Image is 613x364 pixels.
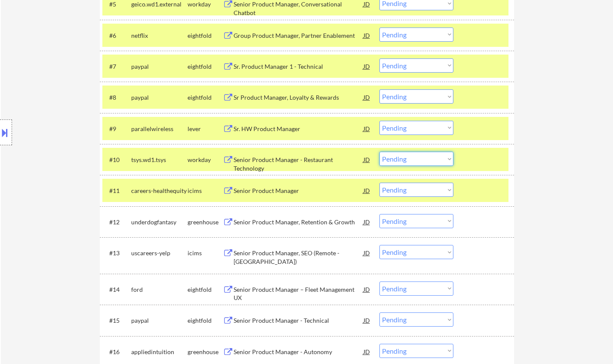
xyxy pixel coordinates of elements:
div: Senior Product Manager – Fleet Management UX [234,285,363,302]
div: JD [363,281,371,297]
div: Senior Product Manager - Autonomy [234,348,363,356]
div: icims [188,249,223,257]
div: uscareers-yelp [131,249,188,257]
div: JD [363,58,371,74]
div: JD [363,28,371,43]
div: netflix [131,31,188,40]
div: paypal [131,93,188,102]
div: ford [131,285,188,294]
div: Sr. Product Manager 1 - Technical [234,62,363,71]
div: underdogfantasy [131,218,188,226]
div: #12 [109,218,124,226]
div: JD [363,312,371,328]
div: JD [363,183,371,198]
div: eightfold [188,62,223,71]
div: icims [188,187,223,195]
div: eightfold [188,31,223,40]
div: paypal [131,316,188,325]
div: greenhouse [188,218,223,226]
div: JD [363,89,371,105]
div: JD [363,245,371,260]
div: #14 [109,285,124,294]
div: tsys.wd1.tsys [131,156,188,164]
div: JD [363,214,371,229]
div: eightfold [188,93,223,102]
div: Senior Product Manager [234,187,363,195]
div: JD [363,152,371,167]
div: careers-healthequity [131,187,188,195]
div: JD [363,121,371,136]
div: appliedintuition [131,348,188,356]
div: Senior Product Manager - Technical [234,316,363,325]
div: workday [188,156,223,164]
div: Senior Product Manager, Retention & Growth [234,218,363,226]
div: #13 [109,249,124,257]
div: paypal [131,62,188,71]
div: #16 [109,348,124,356]
div: Sr Product Manager, Loyalty & Rewards [234,93,363,102]
div: lever [188,125,223,133]
div: #6 [109,31,124,40]
div: greenhouse [188,348,223,356]
div: Senior Product Manager - Restaurant Technology [234,156,363,172]
div: eightfold [188,316,223,325]
div: parallelwireless [131,125,188,133]
div: Group Product Manager, Partner Enablement [234,31,363,40]
div: eightfold [188,285,223,294]
div: #15 [109,316,124,325]
div: JD [363,344,371,359]
div: Senior Product Manager, SEO (Remote - [GEOGRAPHIC_DATA]) [234,249,363,266]
div: Sr. HW Product Manager [234,125,363,133]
